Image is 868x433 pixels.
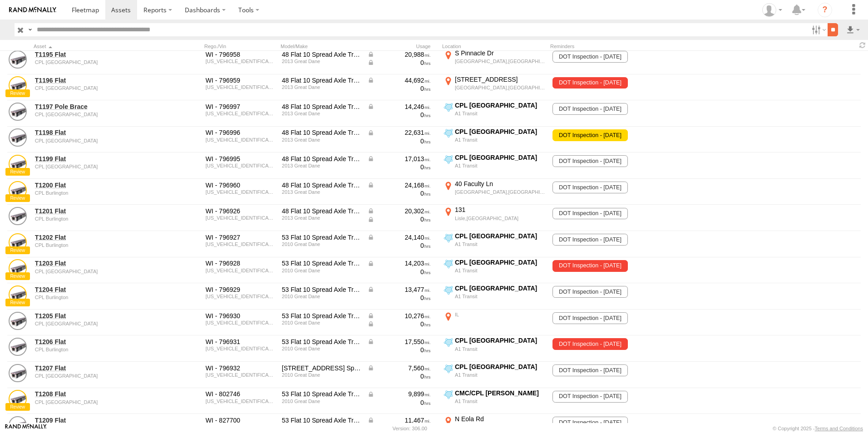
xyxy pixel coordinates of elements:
[442,153,547,178] label: Click to View Current Location
[455,363,545,371] div: CPL [GEOGRAPHIC_DATA]
[367,181,431,189] div: Data from Vehicle CANbus
[9,312,27,330] a: View Asset Details
[455,267,545,274] div: A1 Transit
[282,312,361,320] div: 53 Flat 10 Spread Axle Trailer
[442,310,547,335] label: Click to View Current Location
[206,346,276,351] div: 1GRDM0623AH717211
[35,112,159,117] div: undefined
[552,155,627,167] span: DOT Inspection - 04/30/2026
[282,207,361,215] div: 48 Flat 10 Spread Axle Trailer
[367,390,431,398] div: Data from Vehicle CANbus
[367,416,431,424] div: Data from Vehicle CANbus
[552,417,627,428] span: DOT Inspection - 07/31/2026
[206,285,276,294] div: WI - 796929
[455,372,545,378] div: A1 Transit
[367,346,431,354] div: 0
[206,390,276,398] div: WI - 802746
[35,373,159,379] div: undefined
[206,259,276,267] div: WI - 796928
[282,364,361,372] div: 53 Flat 10 Ft. Spread Axle
[35,103,159,111] a: T1197 Pole Brace
[34,43,161,49] div: Click to Sort
[455,84,545,91] div: [GEOGRAPHIC_DATA],[GEOGRAPHIC_DATA]
[857,41,868,49] span: Refresh
[35,390,159,398] a: T1208 Flat
[367,103,431,111] div: Data from Vehicle CANbus
[35,321,159,326] div: undefined
[282,372,361,378] div: 2010 Great Dane
[206,59,276,64] div: 1GRDM9620DH717708
[818,3,832,17] i: ?
[442,43,547,49] div: Location
[455,346,545,352] div: A1 Transit
[442,284,547,309] label: Click to View Current Location
[367,128,431,137] div: Data from Vehicle CANbus
[9,259,27,277] a: View Asset Details
[206,372,276,378] div: 1GRDM0620AH717232
[367,215,431,223] div: Data from Vehicle CANbus
[9,364,27,382] a: View Asset Details
[455,189,545,195] div: [GEOGRAPHIC_DATA],[GEOGRAPHIC_DATA]
[845,23,861,36] label: Export results as...
[367,233,431,241] div: Data from Vehicle CANbus
[35,216,159,221] div: undefined
[367,320,431,328] div: Data from Vehicle CANbus
[35,207,159,215] a: T1201 Flat
[282,338,361,346] div: 53 Flat 10 Spread Axle Trailer
[367,163,431,171] div: 0
[206,241,276,247] div: 1GRDM0622AH717197
[552,286,627,298] span: DOT Inspection - 02/28/2026
[35,138,159,143] div: undefined
[9,50,27,69] a: View Asset Details
[206,163,276,168] div: 1GRDM9625DH717736
[282,163,361,168] div: 2013 Great Dane
[367,312,431,320] div: Data from Vehicle CANbus
[455,49,545,57] div: S Pinnacle Dr
[455,241,545,247] div: A1 Transit
[282,233,361,241] div: 53 Flat 10 Spread Axle Trailer
[35,164,159,169] div: undefined
[455,101,545,109] div: CPL [GEOGRAPHIC_DATA]
[282,320,361,325] div: 2010 Great Dane
[206,137,276,143] div: 1GRDM9628DH717729
[35,76,159,84] a: T1196 Flat
[35,338,159,346] a: T1206 Flat
[282,416,361,424] div: 53 Flat 10 Spread Axle Trailer
[281,43,362,49] div: Model/Make
[35,50,159,59] a: T1195 Flat
[9,155,27,173] a: View Asset Details
[206,338,276,346] div: WI - 796931
[442,75,547,100] label: Click to View Current Location
[35,85,159,91] div: undefined
[367,84,431,93] div: 0
[552,103,627,115] span: DOT Inspection - 02/28/2026
[206,215,276,221] div: 1GRDM9621DH719435
[282,346,361,351] div: 2010 Great Dane
[367,285,431,294] div: Data from Vehicle CANbus
[552,234,627,246] span: DOT Inspection - 02/28/2026
[206,320,276,325] div: 1GRDM0626AH717204
[206,399,276,404] div: 1GRDM0621AH717188
[35,233,159,241] a: T1202 Flat
[367,338,431,346] div: Data from Vehicle CANbus
[367,241,431,250] div: 0
[9,285,27,304] a: View Asset Details
[282,84,361,90] div: 2013 Great Dane
[367,259,431,267] div: Data from Vehicle CANbus
[26,23,34,36] label: Search Query
[282,137,361,143] div: 2013 Great Dane
[442,128,547,152] label: Click to View Current Location
[9,207,27,225] a: View Asset Details
[35,259,159,267] a: T1203 Flat
[773,426,863,431] div: © Copyright 2025 -
[206,189,276,195] div: 1GRDM9621DH717717
[282,111,361,116] div: 2013 Great Dane
[442,49,547,74] label: Click to View Current Location
[35,128,159,137] a: T1198 Flat
[455,153,545,162] div: CPL [GEOGRAPHIC_DATA]
[9,76,27,94] a: View Asset Details
[552,129,627,141] span: DOT Inspection - 08/01/2025
[35,181,159,189] a: T1200 Flat
[282,268,361,273] div: 2010 Great Dane
[367,137,431,145] div: 0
